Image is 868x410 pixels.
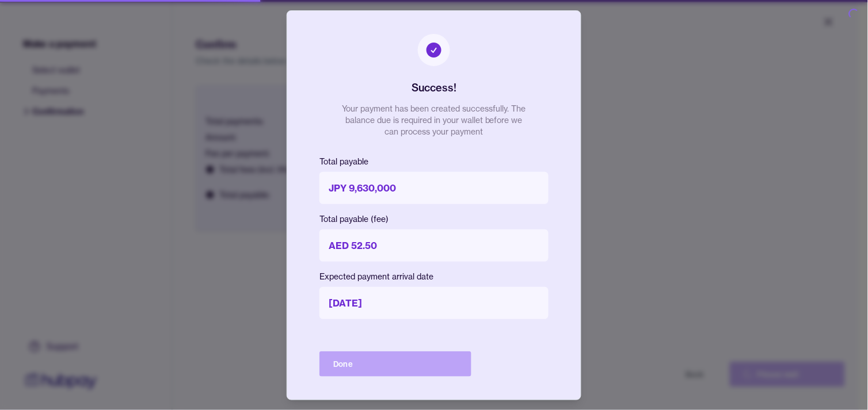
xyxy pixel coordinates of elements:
p: Your payment has been created successfully. The balance due is required in your wallet before we ... [342,103,526,137]
p: AED 52.50 [319,229,549,262]
p: [DATE] [319,287,549,319]
p: Total payable [319,156,549,167]
p: JPY 9,630,000 [319,172,549,204]
p: Expected payment arrival date [319,271,549,282]
p: Total payable (fee) [319,213,549,225]
h2: Success! [412,80,456,96]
